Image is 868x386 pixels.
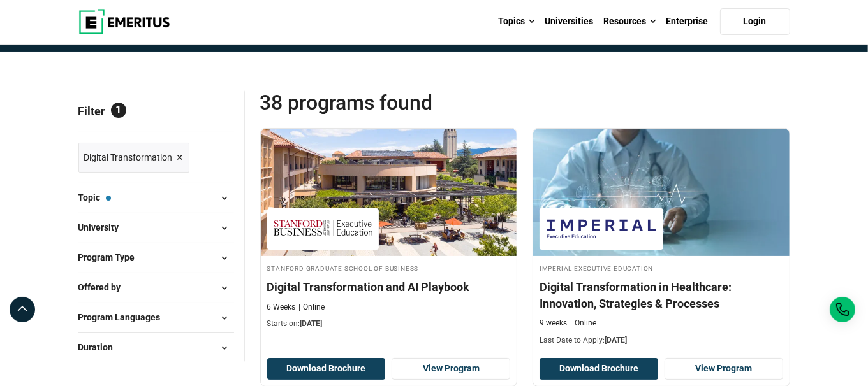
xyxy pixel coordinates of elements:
[546,215,657,243] img: Imperial Executive Education
[195,104,234,121] a: Reset all
[267,279,511,295] h4: Digital Transformation and AI Playbook
[261,129,517,336] a: Digital Transformation Course by Stanford Graduate School of Business - September 18, 2025 Stanfo...
[78,308,234,327] button: Program Languages
[78,189,234,208] button: Topic
[84,150,173,164] span: Digital Transformation
[533,129,790,256] img: Digital Transformation in Healthcare: Innovation, Strategies & Processes | Online Digital Transfo...
[111,103,126,118] span: 1
[78,278,234,297] button: Offered by
[665,358,783,380] a: View Program
[78,340,124,354] span: Duration
[540,279,783,311] h4: Digital Transformation in Healthcare: Innovation, Strategies & Processes
[605,336,627,345] span: [DATE]
[533,129,790,352] a: Digital Transformation Course by Imperial Executive Education - September 18, 2025 Imperial Execu...
[267,262,511,273] h4: Stanford Graduate School of Business
[78,90,234,132] p: Filter
[540,262,783,273] h4: Imperial Executive Education
[78,280,131,294] span: Offered by
[720,8,790,35] a: Login
[392,358,510,380] a: View Program
[177,148,184,167] span: ×
[300,319,323,328] span: [DATE]
[267,318,511,329] p: Starts on:
[78,250,145,264] span: Program Type
[78,190,111,204] span: Topic
[267,358,386,380] button: Download Brochure
[78,143,189,173] a: Digital Transformation ×
[260,90,526,115] span: 38 Programs found
[274,215,372,243] img: Stanford Graduate School of Business
[261,129,517,256] img: Digital Transformation and AI Playbook | Online Digital Transformation Course
[78,338,234,357] button: Duration
[78,218,234,238] button: University
[540,318,567,329] p: 9 weeks
[299,302,325,313] p: Online
[540,335,783,346] p: Last Date to Apply:
[78,248,234,268] button: Program Type
[570,318,596,329] p: Online
[78,220,129,234] span: University
[540,358,658,380] button: Download Brochure
[78,310,171,324] span: Program Languages
[267,302,296,313] p: 6 Weeks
